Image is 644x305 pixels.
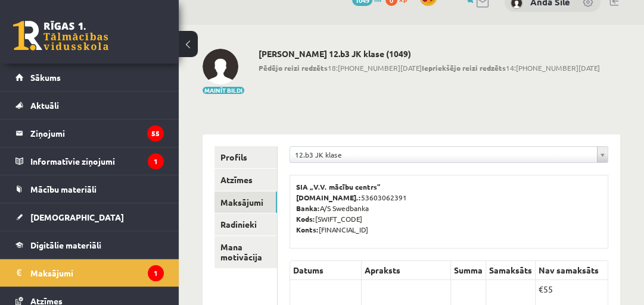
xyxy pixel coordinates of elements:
[290,147,608,162] a: 12.b3 JK klase
[290,261,362,280] th: Datums
[30,72,61,83] span: Sākums
[15,203,164,231] a: [DEMOGRAPHIC_DATA]
[203,87,244,94] button: Mainīt bildi
[451,261,486,280] th: Summa
[296,225,319,234] b: Konts:
[15,64,164,91] a: Sākums
[147,125,164,142] i: 55
[148,153,164,169] i: 1
[13,21,108,51] a: Rīgas 1. Tālmācības vidusskola
[30,184,97,194] span: Mācību materiāli
[30,259,164,287] legend: Maksājumi
[214,146,277,168] a: Profils
[259,49,600,59] h2: [PERSON_NAME] 12.b3 JK klase (1049)
[296,214,315,224] b: Kods:
[295,147,592,162] span: 12.b3 JK klase
[15,120,164,147] a: Ziņojumi55
[259,63,328,73] b: Pēdējo reizi redzēts
[296,181,602,235] p: 53603062391 A/S Swedbanka [SWIFT_CODE] [FINANCIAL_ID]
[15,147,164,175] a: Informatīvie ziņojumi1
[296,182,381,191] b: SIA „V.V. mācību centrs”
[214,169,277,191] a: Atzīmes
[422,63,506,73] b: Iepriekšējo reizi redzēts
[203,49,238,84] img: Anda Sīle
[214,213,277,235] a: Radinieki
[30,100,59,111] span: Aktuāli
[15,92,164,119] a: Aktuāli
[15,231,164,259] a: Digitālie materiāli
[296,193,361,202] b: [DOMAIN_NAME].:
[536,261,608,280] th: Nav samaksāts
[30,147,164,175] legend: Informatīvie ziņojumi
[30,120,164,147] legend: Ziņojumi
[214,191,277,213] a: Maksājumi
[30,212,124,222] span: [DEMOGRAPHIC_DATA]
[296,203,320,213] b: Banka:
[259,62,600,73] span: 18:[PHONE_NUMBER][DATE] 14:[PHONE_NUMBER][DATE]
[15,259,164,287] a: Maksājumi1
[148,265,164,281] i: 1
[486,261,536,280] th: Samaksāts
[30,240,101,250] span: Digitālie materiāli
[15,175,164,203] a: Mācību materiāli
[362,261,451,280] th: Apraksts
[214,236,277,268] a: Mana motivācija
